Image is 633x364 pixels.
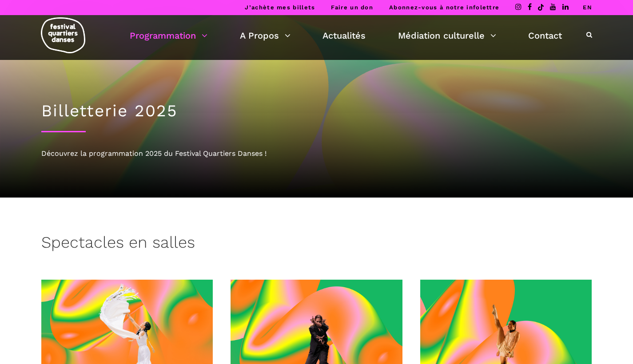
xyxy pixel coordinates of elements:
[41,101,592,121] h1: Billetterie 2025
[130,28,207,43] a: Programmation
[41,17,85,53] img: logo-fqd-med
[389,4,499,11] a: Abonnez-vous à notre infolettre
[245,4,315,11] a: J’achète mes billets
[240,28,291,43] a: A Propos
[583,4,592,11] a: EN
[528,28,562,43] a: Contact
[322,28,366,43] a: Actualités
[41,233,195,255] h3: Spectacles en salles
[41,148,592,159] div: Découvrez la programmation 2025 du Festival Quartiers Danses !
[398,28,496,43] a: Médiation culturelle
[331,4,373,11] a: Faire un don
